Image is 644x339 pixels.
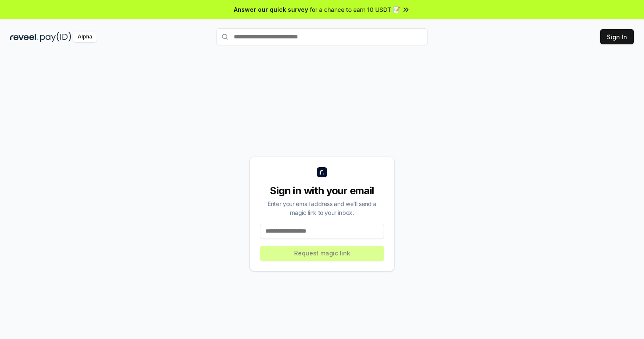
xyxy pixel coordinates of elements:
span: Answer our quick survey [234,5,308,14]
button: Sign In [600,29,634,44]
img: pay_id [40,32,71,42]
img: logo_small [317,167,327,177]
img: reveel_dark [10,32,38,42]
div: Sign in with your email [260,184,384,198]
div: Enter your email address and we’ll send a magic link to your inbox. [260,199,384,217]
span: for a chance to earn 10 USDT 📝 [310,5,400,14]
div: Alpha [73,32,97,42]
